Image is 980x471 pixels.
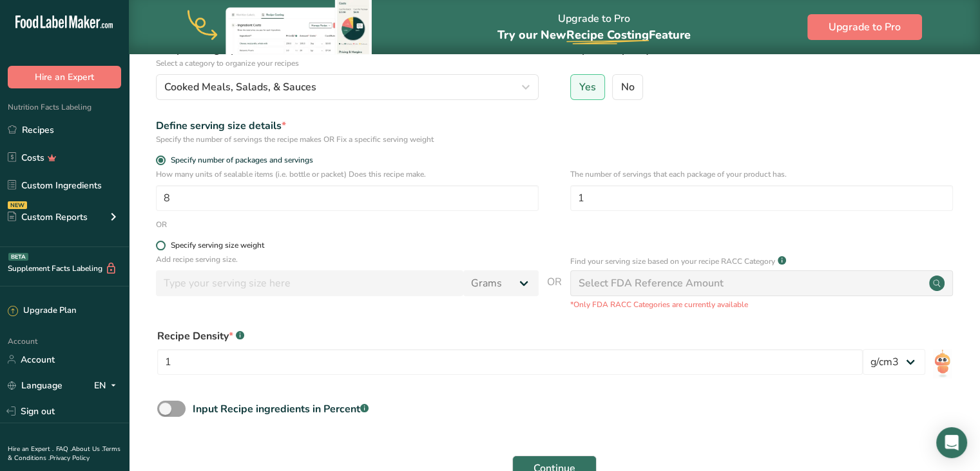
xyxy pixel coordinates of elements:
span: Yes [579,81,596,94]
span: Cooked Meals, Salads, & Sauces [164,79,316,95]
p: Find your serving size based on your recipe RACC Category [570,256,775,267]
span: No [621,81,635,94]
span: Try our New Feature [497,27,691,43]
div: NEW [8,201,27,209]
a: Privacy Policy [50,454,90,463]
span: Specify number of packages and servings [166,155,313,165]
p: Add recipe serving size. [156,254,539,265]
div: Upgrade Plan [8,305,76,317]
span: Upgrade to Pro [829,19,901,35]
label: Recipe Category? [156,42,539,69]
p: The number of servings that each package of your product has. [570,168,953,180]
div: Specify the number of servings the recipe makes OR Fix a specific serving weight [156,134,539,145]
span: OR [547,274,562,310]
div: BETA [8,253,28,261]
div: Select FDA Reference Amount [579,276,724,291]
div: Define serving size details [156,118,539,134]
div: OR [156,219,167,230]
div: Open Intercom Messenger [936,427,967,458]
div: Custom Reports [8,210,88,224]
a: About Us . [72,445,102,454]
p: Select a category to organize your recipes [156,57,539,69]
p: *Only FDA RACC Categories are currently available [570,299,953,310]
input: Type your density here [157,349,863,375]
button: Hire an Expert [8,66,121,88]
p: How many units of sealable items (i.e. bottle or packet) Does this recipe make. [156,168,539,180]
div: Input Recipe ingredients in Percent [193,401,369,417]
div: Specify serving size weight [171,241,264,250]
a: Language [8,374,62,397]
label: Is your recipe liquid? [570,42,953,69]
button: Cooked Meals, Salads, & Sauces [156,74,539,100]
img: ai-bot.1dcbe71.gif [933,349,952,378]
div: EN [94,377,121,393]
a: Hire an Expert . [8,445,53,454]
div: Recipe Density [157,328,863,344]
button: Upgrade to Pro [807,14,922,40]
span: Recipe Costing [566,27,649,43]
a: Terms & Conditions . [8,445,120,463]
div: Upgrade to Pro [497,1,691,54]
a: FAQ . [56,445,72,454]
input: Type your serving size here [156,270,463,296]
